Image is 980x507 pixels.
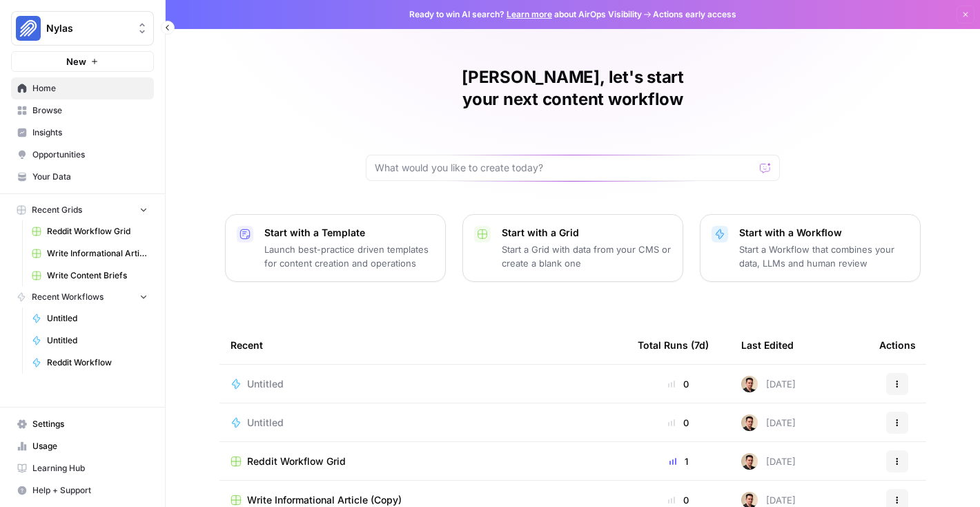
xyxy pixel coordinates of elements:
div: [DATE] [741,453,796,470]
span: Untitled [247,377,284,391]
span: Reddit Workflow [47,356,148,369]
button: Start with a TemplateLaunch best-practice driven templates for content creation and operations [225,214,446,282]
div: 0 [638,493,719,507]
span: Untitled [247,416,284,430]
div: 0 [638,377,719,391]
span: Settings [32,418,148,430]
button: Start with a GridStart a Grid with data from your CMS or create a blank one [462,214,683,282]
p: Start a Grid with data from your CMS or create a blank one [502,242,672,270]
span: Reddit Workflow Grid [47,225,148,238]
span: Write Informational Article (Copy) [247,493,402,507]
input: What would you like to create today? [375,161,754,175]
p: Start with a Workflow [739,226,909,240]
a: Learning Hub [11,457,154,479]
span: New [66,55,86,68]
span: Help + Support [32,484,148,497]
div: [DATE] [741,414,796,431]
span: Write Content Briefs [47,269,148,282]
img: gil0f6i61hglu97k27e6kaz2hjsm [741,453,758,470]
a: Insights [11,122,154,144]
div: 0 [638,416,719,430]
a: Untitled [231,377,616,391]
div: Actions [879,326,916,364]
div: Total Runs (7d) [638,326,709,364]
span: Nylas [46,21,130,35]
span: Home [32,82,148,95]
a: Usage [11,435,154,457]
span: Opportunities [32,149,148,161]
button: New [11,51,154,72]
span: Browse [32,104,148,117]
a: Home [11,77,154,99]
a: Untitled [231,416,616,430]
a: Your Data [11,166,154,188]
a: Reddit Workflow Grid [231,455,616,468]
button: Start with a WorkflowStart a Workflow that combines your data, LLMs and human review [700,214,921,282]
span: Untitled [47,312,148,325]
a: Learn more [507,9,552,19]
div: 1 [638,455,719,468]
span: Insights [32,126,148,139]
span: Usage [32,440,148,452]
a: Browse [11,99,154,122]
a: Write Content Briefs [26,265,154,287]
span: Learning Hub [32,462,148,475]
a: Settings [11,413,154,435]
span: Write Informational Article (Copy) [47,247,148,260]
p: Launch best-practice driven templates for content creation and operations [264,242,434,270]
a: Write Informational Article (Copy) [231,493,616,507]
span: Recent Workflows [32,291,104,303]
a: Opportunities [11,144,154,166]
h1: [PERSON_NAME], let's start your next content workflow [366,66,780,111]
p: Start with a Template [264,226,434,240]
p: Start with a Grid [502,226,672,240]
button: Recent Grids [11,200,154,220]
a: Reddit Workflow Grid [26,220,154,242]
span: Your Data [32,171,148,183]
span: Reddit Workflow Grid [247,455,346,468]
a: Untitled [26,307,154,329]
img: gil0f6i61hglu97k27e6kaz2hjsm [741,376,758,392]
span: Untitled [47,334,148,347]
p: Start a Workflow that combines your data, LLMs and human review [739,242,909,270]
a: Reddit Workflow [26,352,154,374]
a: Write Informational Article (Copy) [26,242,154,265]
div: Recent [231,326,616,364]
a: Untitled [26,329,154,352]
span: Actions early access [653,8,736,21]
span: Ready to win AI search? about AirOps Visibility [409,8,642,21]
button: Help + Support [11,479,154,501]
button: Workspace: Nylas [11,11,154,46]
img: gil0f6i61hglu97k27e6kaz2hjsm [741,414,758,431]
img: Nylas Logo [16,16,41,41]
button: Recent Workflows [11,287,154,307]
span: Recent Grids [32,204,82,216]
div: Last Edited [741,326,794,364]
div: [DATE] [741,376,796,392]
